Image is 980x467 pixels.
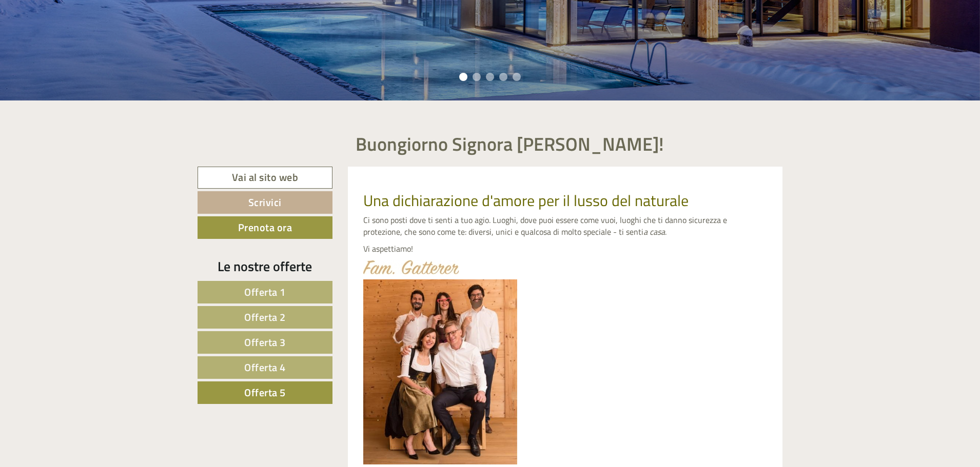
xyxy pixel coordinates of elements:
img: image [363,279,517,464]
a: Scrivici [198,191,332,214]
a: Vai al sito web [198,167,332,189]
img: image [363,260,459,274]
p: Ci sono posti dove ti senti a tuo agio. Luoghi, dove puoi essere come vuoi, luoghi che ti danno s... [363,214,768,238]
p: Vi aspettiamo! [363,243,768,255]
em: a [643,226,648,238]
div: Le nostre offerte [198,257,332,276]
span: Offerta 5 [244,384,286,400]
span: Offerta 2 [244,309,286,325]
a: Prenota ora [198,216,332,239]
h1: Buongiorno Signora [PERSON_NAME]! [356,134,664,154]
span: Una dichiarazione d'amore per il lusso del naturale [363,189,689,212]
em: casa [650,226,665,238]
span: Offerta 4 [244,359,286,375]
span: Offerta 1 [244,284,286,300]
span: Offerta 3 [244,334,286,350]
